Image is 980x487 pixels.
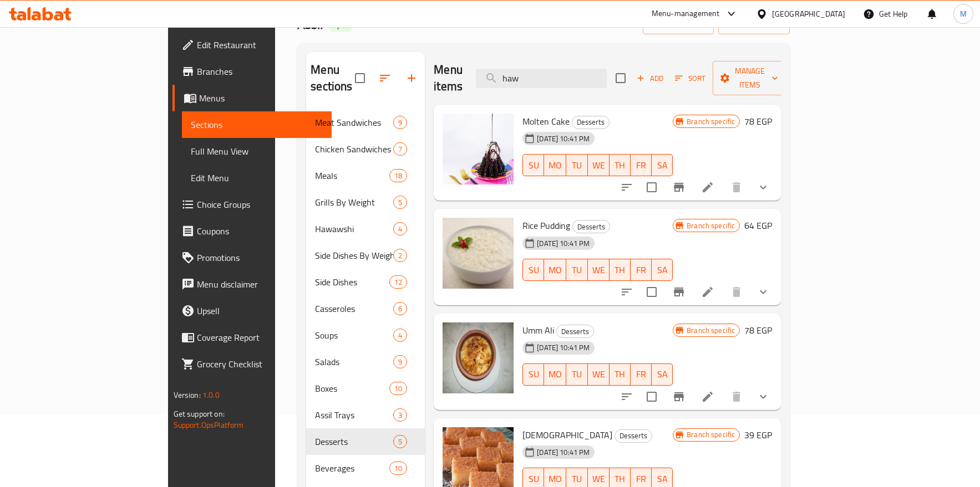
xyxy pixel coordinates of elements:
button: delete [723,383,750,410]
span: Side Dishes [315,275,389,289]
span: 12 [390,277,407,288]
span: TH [614,262,626,278]
span: Coverage Report [197,331,323,344]
h6: 78 EGP [744,322,772,338]
button: show more [750,279,776,305]
span: M [960,8,967,20]
div: Casseroles6 [306,295,425,322]
span: Sort [675,72,705,85]
button: SA [652,259,673,281]
button: Branch-specific-item [666,383,692,410]
div: items [389,275,407,289]
span: [DATE] 10:41 PM [532,447,594,458]
button: SU [522,154,544,176]
span: [DATE] 10:41 PM [532,342,594,353]
div: Soups4 [306,322,425,348]
a: Coupons [172,218,332,244]
div: Meat Sandwiches9 [306,109,425,136]
div: [GEOGRAPHIC_DATA] [772,8,845,20]
span: SU [527,471,540,487]
span: Branch specific [682,116,739,127]
button: Branch-specific-item [666,279,692,305]
span: Version: [174,388,201,402]
div: Side Dishes12 [306,269,425,295]
span: Sort sections [372,65,398,91]
div: Hawawshi4 [306,216,425,242]
span: TU [571,157,583,173]
button: sort-choices [613,383,640,410]
button: show more [750,174,776,201]
a: Edit Menu [182,165,332,191]
button: MO [544,363,566,386]
span: Desserts [315,435,393,448]
button: SU [522,259,544,281]
div: items [393,116,407,129]
span: TU [571,262,583,278]
a: Upsell [172,298,332,324]
span: 10 [390,383,407,394]
div: Desserts [572,116,610,129]
a: Menu disclaimer [172,271,332,298]
span: Beverages [315,462,389,475]
div: items [393,302,407,315]
span: Select to update [640,280,663,304]
span: Branches [197,65,323,78]
div: Meals18 [306,162,425,189]
div: Meat Sandwiches [315,116,393,129]
img: Umm Ali [443,322,514,393]
div: Assil Trays3 [306,402,425,428]
span: FR [635,366,647,382]
a: Edit menu item [701,390,714,403]
span: TH [614,471,626,487]
div: Boxes [315,382,389,395]
span: Select all sections [348,66,372,90]
button: WE [588,259,610,281]
a: Support.OpsPlatform [174,418,244,432]
span: Select to update [640,176,663,199]
span: Branch specific [682,221,739,231]
h6: 64 EGP [744,218,772,233]
button: Sort [672,70,708,87]
div: Meals [315,169,389,182]
button: TU [566,154,587,176]
span: MO [549,366,562,382]
span: TH [614,157,626,173]
span: 2 [394,250,407,261]
div: Desserts [572,220,610,233]
span: SU [527,157,540,173]
span: SA [656,262,668,278]
div: items [393,142,407,156]
div: Salads9 [306,348,425,375]
div: Side Dishes By Weight [315,249,393,262]
span: TH [614,366,626,382]
span: Coupons [197,224,323,238]
div: Soups [315,329,393,342]
span: MO [549,262,562,278]
span: Desserts [573,221,610,233]
span: 5 [394,437,407,447]
span: Assil Trays [315,408,393,422]
span: Molten Cake [522,113,570,130]
span: 1.0.0 [202,388,220,402]
span: SU [527,262,540,278]
span: MO [549,157,562,173]
span: Sort items [668,70,713,87]
div: items [389,382,407,395]
button: TU [566,259,587,281]
a: Sections [182,111,332,138]
span: Branch specific [682,429,739,440]
button: WE [588,154,610,176]
span: FR [635,157,647,173]
div: Chicken Sandwiches [315,142,393,156]
span: 5 [394,197,407,208]
span: Desserts [572,116,609,129]
span: 7 [394,144,407,155]
div: Side Dishes By Weight2 [306,242,425,269]
div: Grills By Weight5 [306,189,425,216]
button: SA [652,154,673,176]
a: Choice Groups [172,191,332,218]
